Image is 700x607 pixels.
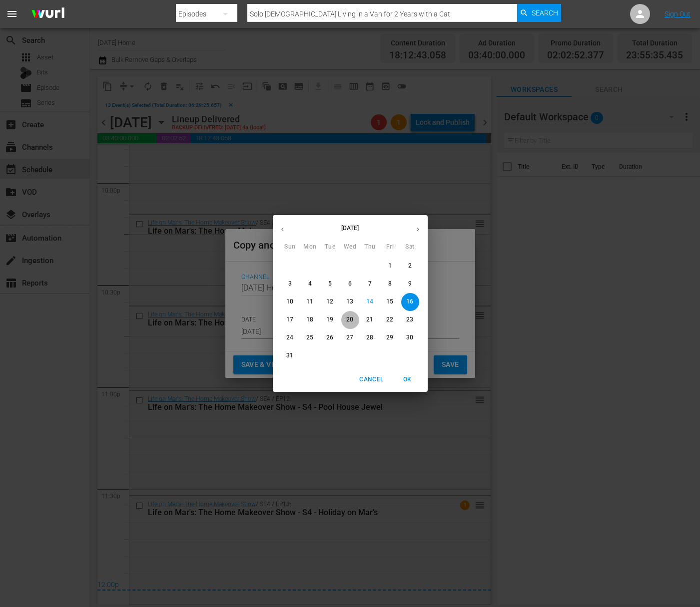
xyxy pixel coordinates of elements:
p: [DATE] [292,224,408,233]
span: Tue [321,242,339,252]
button: 12 [321,293,339,311]
p: 5 [328,280,332,288]
button: 1 [381,257,399,275]
button: 6 [341,275,359,293]
button: 29 [381,329,399,347]
p: 25 [306,333,313,342]
p: 24 [286,333,293,342]
button: 4 [301,275,319,293]
span: Mon [301,242,319,252]
button: 8 [381,275,399,293]
button: 28 [361,329,379,347]
button: 7 [361,275,379,293]
button: 25 [301,329,319,347]
button: 30 [401,329,419,347]
p: 8 [388,280,392,288]
button: 22 [381,311,399,329]
span: Search [532,4,558,22]
button: 31 [281,347,299,365]
button: 9 [401,275,419,293]
p: 6 [348,280,352,288]
button: 14 [361,293,379,311]
p: 3 [288,280,292,288]
button: 27 [341,329,359,347]
p: 15 [386,298,393,306]
button: 23 [401,311,419,329]
span: Cancel [359,374,383,385]
p: 27 [346,333,353,342]
p: 14 [366,298,373,306]
span: Wed [341,242,359,252]
p: 23 [406,315,413,324]
button: 10 [281,293,299,311]
p: 19 [326,315,333,324]
p: 22 [386,315,393,324]
p: 16 [406,298,413,306]
button: 5 [321,275,339,293]
p: 10 [286,298,293,306]
button: 3 [281,275,299,293]
button: Cancel [355,371,387,388]
p: 29 [386,333,393,342]
p: 12 [326,298,333,306]
span: Thu [361,242,379,252]
button: 19 [321,311,339,329]
p: 31 [286,351,293,360]
button: 11 [301,293,319,311]
p: 30 [406,333,413,342]
button: 21 [361,311,379,329]
span: Sat [401,242,419,252]
button: 17 [281,311,299,329]
button: 13 [341,293,359,311]
button: 20 [341,311,359,329]
p: 4 [308,280,312,288]
button: 2 [401,257,419,275]
button: 15 [381,293,399,311]
p: 7 [368,280,372,288]
p: 9 [408,280,412,288]
button: OK [392,371,424,388]
p: 26 [326,333,333,342]
p: 2 [408,262,412,270]
a: Sign Out [665,10,691,18]
p: 1 [388,262,392,270]
span: menu [6,8,18,20]
span: Sun [281,242,299,252]
p: 28 [366,333,373,342]
p: 11 [306,298,313,306]
p: 20 [346,315,353,324]
span: OK [396,374,420,385]
img: ans4CAIJ8jUAAAAAAAAAAAAAAAAAAAAAAAAgQb4GAAAAAAAAAAAAAAAAAAAAAAAAJMjXAAAAAAAAAAAAAAAAAAAAAAAAgAT5G... [24,2,72,26]
button: 18 [301,311,319,329]
button: 16 [401,293,419,311]
span: Fri [381,242,399,252]
button: 26 [321,329,339,347]
p: 17 [286,315,293,324]
p: 21 [366,315,373,324]
p: 18 [306,315,313,324]
p: 13 [346,298,353,306]
button: 24 [281,329,299,347]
